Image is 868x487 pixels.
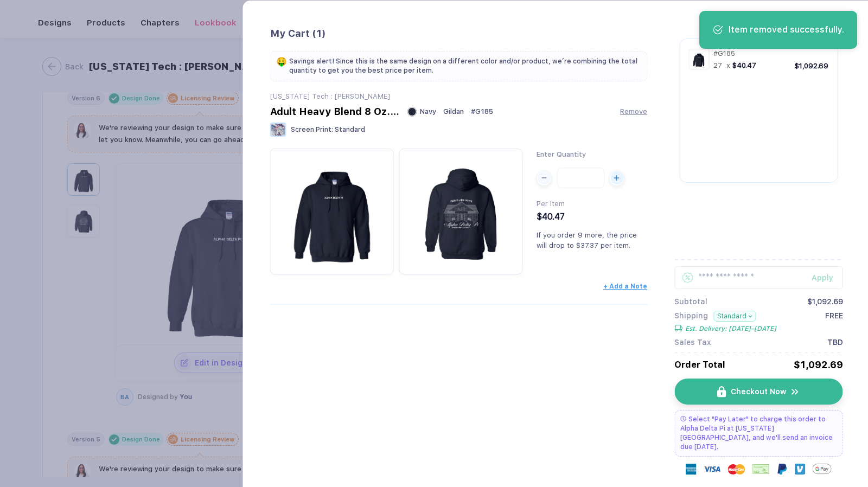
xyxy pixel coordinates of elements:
[794,359,843,370] div: $1,092.69
[674,338,711,347] span: Sales Tax
[291,126,333,133] span: Screen Print :
[420,107,436,116] span: Navy
[405,154,518,267] img: 4689d1e2-077f-4440-92e2-ffe0ba4af764_nt_back_1754411797265.jpg
[795,62,828,70] div: $1,092.69
[790,387,800,397] img: icon
[674,311,708,322] span: Shipping
[674,360,725,370] span: Order Total
[537,150,586,158] span: Enter Quantity
[731,387,786,396] span: Checkout Now
[276,154,388,267] img: 4689d1e2-077f-4440-92e2-ffe0ba4af764_nt_front_1754411797256.jpg
[813,459,832,478] img: GPay
[686,464,697,475] img: express
[537,231,637,249] span: If you order 9 more, the price will drop to $37.37 per item.
[713,61,722,69] span: 27
[276,57,287,66] span: 🤑
[795,464,806,475] img: Venmo
[713,311,756,322] button: Standard
[825,311,843,332] span: FREE
[443,107,464,116] span: Gildan
[471,107,493,116] span: # G185
[812,273,843,282] div: Apply
[691,51,707,67] img: 4689d1e2-077f-4440-92e2-ffe0ba4af764_nt_front_1754411797256.jpg
[798,266,843,289] button: Apply
[620,107,647,116] button: Remove
[732,61,756,69] span: $40.47
[270,123,286,137] img: Screen Print
[728,460,745,478] img: master-card
[674,379,843,405] button: iconCheckout Nowicon
[680,416,686,421] img: pay later
[270,106,400,117] div: Adult Heavy Blend 8 Oz. 50/50 Hooded Sweatshirt
[704,460,721,478] img: visa
[270,92,648,100] div: [US_STATE] Tech : [PERSON_NAME]
[807,297,843,306] div: $1,092.69
[777,464,788,475] img: Paypal
[289,57,642,75] span: Savings alert! Since this is the same design on a different color and/or product, we’re combining...
[726,61,730,69] span: x
[717,386,726,398] img: icon
[537,212,565,222] span: $40.47
[729,24,844,36] div: Item removed successfully.
[827,338,843,347] span: TBD
[674,297,707,306] span: Subtotal
[537,200,565,208] span: Per Item
[603,283,647,290] button: + Add a Note
[674,410,843,457] div: Select "Pay Later" to charge this order to Alpha Delta Pi at [US_STATE][GEOGRAPHIC_DATA], and we'...
[752,464,770,475] img: cheque
[685,325,776,332] span: Est. Delivery: [DATE]–[DATE]
[335,126,365,133] span: Standard
[270,28,648,40] div: My Cart ( 1 )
